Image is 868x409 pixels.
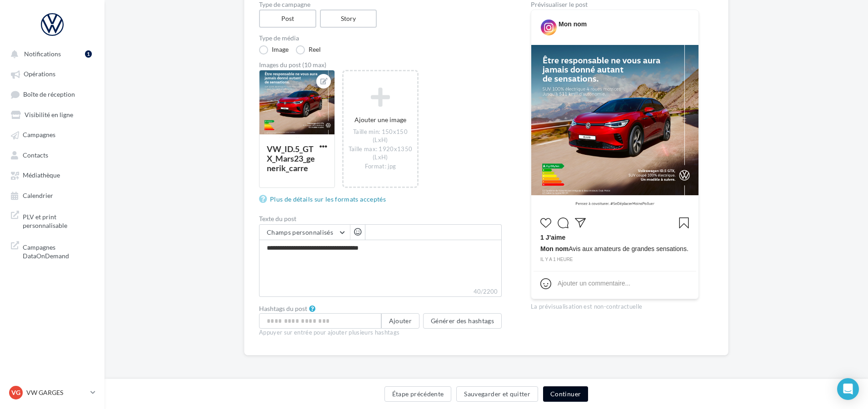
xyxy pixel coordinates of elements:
[11,388,20,397] span: VG
[24,50,61,58] span: Notifications
[259,45,289,54] label: Image
[531,1,699,8] div: Prévisualiser le post
[558,217,569,228] svg: Commenter
[296,45,321,54] label: Reel
[5,187,99,203] a: Calendrier
[259,62,502,68] div: Images du post (10 max)
[259,194,389,205] a: Plus de détails sur les formats acceptés
[259,1,502,8] label: Type de campagne
[5,86,99,103] a: Boîte de réception
[5,106,99,123] a: Visibilité en ligne
[259,306,307,312] label: Hashtags du post
[259,225,350,240] button: Champs personnalisés
[267,144,315,173] div: VW_ID.5_GTX_Mars23_generik_carre
[320,10,377,28] label: Story
[5,147,99,163] a: Contacts
[531,299,699,311] div: La prévisualisation est non-contractuelle
[5,45,95,62] button: Notifications 1
[267,228,333,236] span: Champs personnalisés
[540,233,689,244] div: 1 J’aime
[575,217,586,228] svg: Partager la publication
[259,329,502,337] div: Appuyer sur entrée pour ajouter plusieurs hashtags
[540,278,551,289] svg: Emoji
[259,216,502,222] label: Texte du post
[558,279,630,288] div: Ajouter un commentaire...
[837,378,859,400] div: Open Intercom Messenger
[259,10,316,28] label: Post
[423,313,502,329] button: Générer des hashtags
[5,126,99,143] a: Campagnes
[5,65,99,82] a: Opérations
[456,386,538,402] button: Sauvegarder et quitter
[23,211,94,230] span: PLV et print personnalisable
[540,244,688,253] span: Avis aux amateurs de grandes sensations.
[259,35,502,41] label: Type de média
[5,237,99,264] a: Campagnes DataOnDemand
[23,172,60,179] span: Médiathèque
[678,217,689,228] svg: Enregistrer
[259,287,502,297] label: 40/2200
[559,20,587,29] div: Mon nom
[23,90,75,98] span: Boîte de réception
[23,151,48,159] span: Contacts
[381,313,419,329] button: Ajouter
[543,386,588,402] button: Continuer
[23,241,94,261] span: Campagnes DataOnDemand
[23,192,53,199] span: Calendrier
[24,70,55,78] span: Opérations
[540,245,569,252] span: Mon nom
[540,217,551,228] svg: J’aime
[25,111,73,118] span: Visibilité en ligne
[5,167,99,183] a: Médiathèque
[5,207,99,234] a: PLV et print personnalisable
[23,131,55,139] span: Campagnes
[7,384,97,401] a: VG VW GARGES
[540,256,689,264] div: il y a 1 heure
[26,388,87,397] p: VW GARGES
[85,50,92,58] div: 1
[384,386,452,402] button: Étape précédente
